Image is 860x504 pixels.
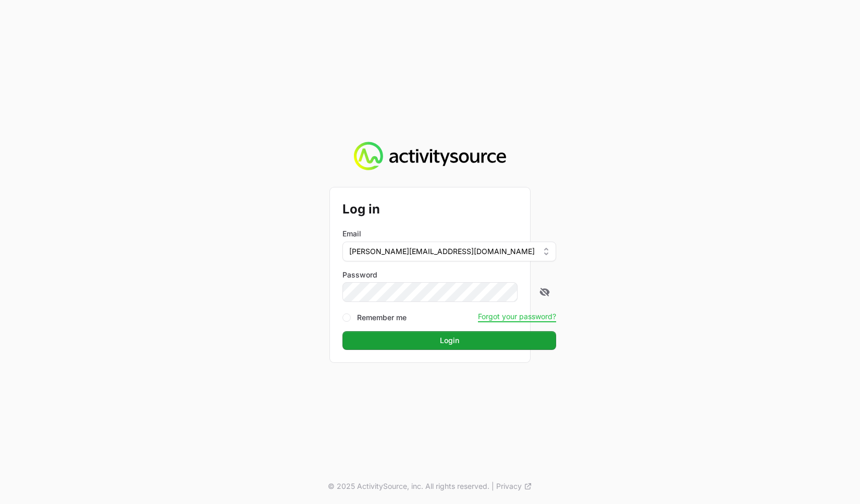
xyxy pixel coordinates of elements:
[342,200,556,219] h2: Log in
[342,331,556,350] button: Login
[440,334,459,347] span: Login
[492,481,494,492] span: |
[349,246,535,257] span: [PERSON_NAME][EMAIL_ADDRESS][DOMAIN_NAME]
[354,142,506,171] img: Activity Source
[342,270,556,280] label: Password
[342,229,361,239] label: Email
[496,481,532,492] a: Privacy
[357,312,407,323] label: Remember me
[328,481,489,492] p: © 2025 ActivitySource, inc. All rights reserved.
[478,312,556,321] button: Forgot your password?
[342,242,556,261] button: [PERSON_NAME][EMAIL_ADDRESS][DOMAIN_NAME]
